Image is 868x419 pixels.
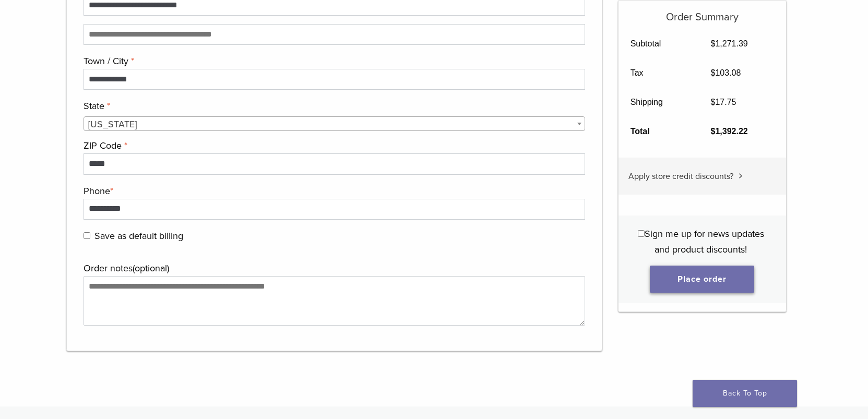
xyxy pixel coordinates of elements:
th: Total [619,117,699,146]
span: State [84,116,586,131]
th: Subtotal [619,29,699,58]
h5: Order Summary [619,1,786,23]
input: Sign me up for news updates and product discounts! [638,230,645,237]
bdi: 17.75 [711,98,736,106]
bdi: 1,392.22 [711,127,748,136]
a: Back To Top [693,380,797,407]
label: Save as default billing [84,228,583,244]
bdi: 1,271.39 [711,39,748,48]
button: Place order [650,266,754,293]
span: $ [711,127,716,136]
th: Tax [619,58,699,88]
span: $ [711,68,716,77]
label: State [84,98,583,114]
span: Apply store credit discounts? [628,171,733,182]
th: Shipping [619,88,699,117]
span: Georgia [84,117,585,131]
label: Phone [84,183,583,199]
span: $ [711,98,716,106]
input: Save as default billing [84,232,90,239]
span: $ [711,39,716,48]
label: Order notes [84,260,583,276]
bdi: 103.08 [711,68,741,77]
label: Town / City [84,53,583,69]
label: ZIP Code [84,138,583,153]
span: Sign me up for news updates and product discounts! [645,228,764,255]
span: (optional) [133,262,169,274]
img: caret.svg [739,173,743,178]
